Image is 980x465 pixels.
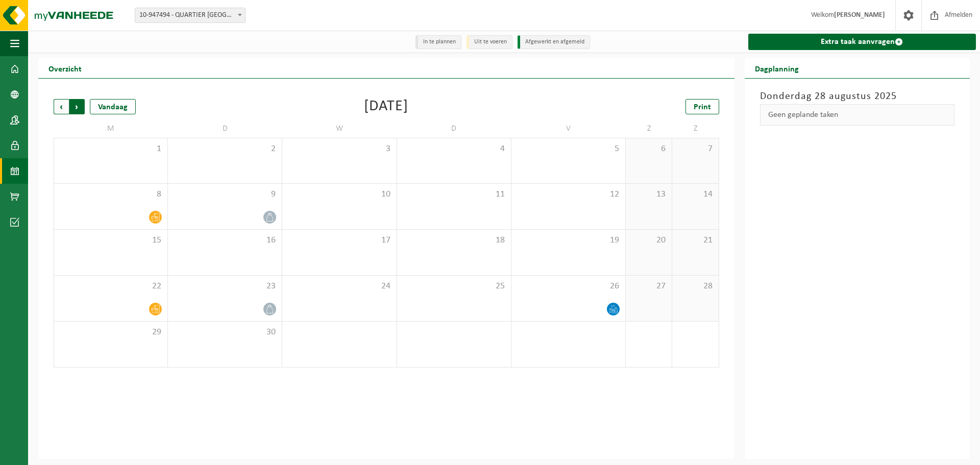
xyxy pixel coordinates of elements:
[677,281,713,292] span: 28
[38,58,92,78] h2: Overzicht
[402,235,506,246] span: 18
[517,189,620,200] span: 12
[59,327,162,338] span: 29
[173,189,277,200] span: 9
[402,143,506,155] span: 4
[631,235,667,246] span: 20
[287,143,391,155] span: 3
[59,143,162,155] span: 1
[402,281,506,292] span: 25
[760,104,954,126] div: Geen geplande taken
[631,281,667,292] span: 27
[397,119,511,138] td: D
[90,99,136,114] div: Vandaag
[54,119,168,138] td: M
[69,99,85,114] span: Volgende
[402,189,506,200] span: 11
[748,34,976,50] a: Extra taak aanvragen
[173,143,277,155] span: 2
[59,189,162,200] span: 8
[745,58,809,78] h2: Dagplanning
[173,281,277,292] span: 23
[694,103,711,111] span: Print
[467,35,512,49] li: Uit te voeren
[672,119,719,138] td: Z
[631,189,667,200] span: 13
[517,143,620,155] span: 5
[135,8,245,22] span: 10-947494 - QUARTIER NV - EKE
[54,99,69,114] span: Vorige
[685,99,719,114] a: Print
[517,281,620,292] span: 26
[517,235,620,246] span: 19
[282,119,397,138] td: W
[59,235,162,246] span: 15
[287,281,391,292] span: 24
[626,119,672,138] td: Z
[760,89,954,104] h3: Donderdag 28 augustus 2025
[677,189,713,200] span: 14
[59,281,162,292] span: 22
[173,235,277,246] span: 16
[364,99,408,114] div: [DATE]
[677,143,713,155] span: 7
[173,327,277,338] span: 30
[631,143,667,155] span: 6
[415,35,461,49] li: In te plannen
[518,35,590,49] li: Afgewerkt en afgemeld
[834,11,885,19] strong: [PERSON_NAME]
[287,189,391,200] span: 10
[287,235,391,246] span: 17
[677,235,713,246] span: 21
[135,8,246,23] span: 10-947494 - QUARTIER NV - EKE
[168,119,282,138] td: D
[511,119,626,138] td: V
